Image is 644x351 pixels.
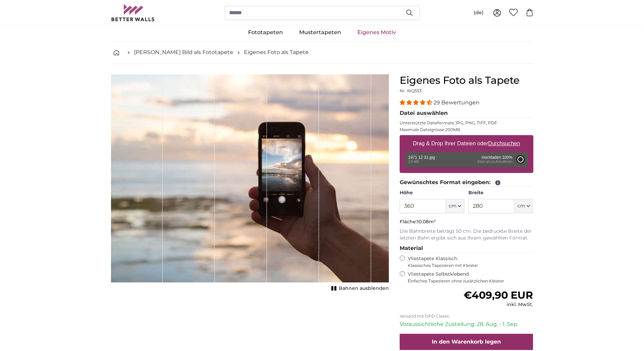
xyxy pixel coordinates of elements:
a: [PERSON_NAME] Bild als Fototapete [134,48,233,56]
p: Unterstützte Dateiformate JPG, PNG, TIFF, PDF. [400,120,533,126]
u: Durchsuchen [488,141,520,146]
span: cm [517,203,525,209]
p: Die Bahnbreite beträgt 50 cm. Die bedruckte Breite der letzten Bahn ergibt sich aus Ihrem gewählt... [400,228,533,242]
span: 29 Bewertungen [434,99,480,106]
p: Fläche: [400,219,533,225]
span: 4.34 stars [400,99,434,106]
h1: Eigenes Foto als Tapete [400,74,533,86]
a: Mustertapeten [291,24,349,41]
div: inkl. MwSt. [464,301,533,308]
label: Breite [468,190,533,196]
label: Höhe [400,190,464,196]
span: 10.08m² [417,219,436,225]
nav: breadcrumbs [111,42,533,64]
p: Maximale Dateigrösse 200MB. [400,127,533,132]
a: Eigenes Motiv [349,24,404,41]
p: Versand mit DPD Classic [400,314,533,319]
label: Vliestapete Klassisch [408,255,528,268]
button: cm [446,199,464,213]
span: In den Warenkorb legen [432,339,501,345]
button: In den Warenkorb legen [400,334,533,350]
a: Fototapeten [240,24,291,41]
span: Klassisches Tapezieren mit Kleister [408,263,528,268]
span: cm [449,203,457,209]
button: Bahnen ausblenden [329,284,389,293]
a: Eigenes Foto als Tapete [244,48,309,56]
legend: Datei auswählen [400,109,533,118]
button: (de) [468,7,489,19]
legend: Gewünschtes Format eingeben: [400,178,533,187]
span: Einfaches Tapezieren ohne zusätzlichen Kleister [408,278,533,284]
label: Drag & Drop Ihrer Dateien oder [410,137,523,150]
button: cm [515,199,533,213]
span: Nr. WQ553 [400,88,422,93]
span: €409,90 EUR [464,289,533,301]
span: Bahnen ausblenden [339,285,389,292]
p: Voraussichtliche Zustellung: 28. Aug. - 1. Sep. [400,320,533,328]
img: Betterwalls [111,4,155,21]
legend: Material [400,244,533,253]
label: Vliestapete Selbstklebend [408,271,533,284]
div: 1 of 1 [111,74,389,293]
